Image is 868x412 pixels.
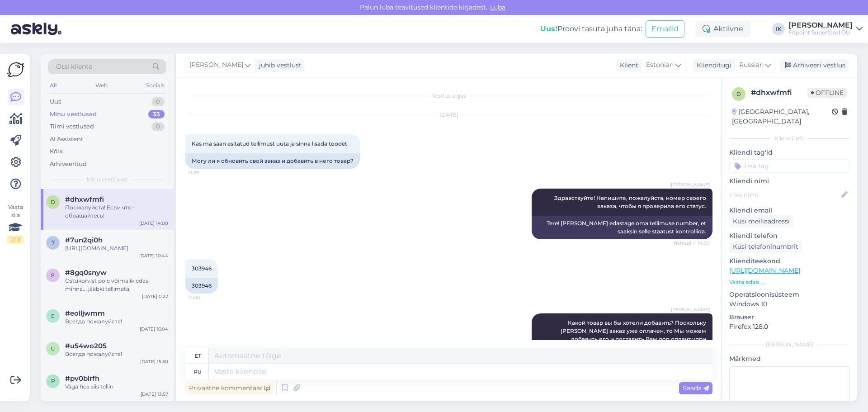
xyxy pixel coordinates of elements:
[48,80,58,91] div: All
[616,61,638,70] div: Klient
[151,97,165,106] div: 0
[729,322,850,331] p: Firefox 128.0
[51,378,55,384] span: p
[788,29,853,36] div: Fitpoint Superfood OÜ
[188,294,222,301] span: 14:00
[65,269,107,277] span: #8gq0snyw
[65,309,105,317] span: #eolljwmm
[139,220,168,227] div: [DATE] 14:00
[729,354,850,364] p: Märkmed
[729,176,850,186] p: Kliendi nimi
[87,175,127,184] span: Minu vestlused
[732,107,832,126] div: [GEOGRAPHIC_DATA], [GEOGRAPHIC_DATA]
[729,299,850,309] p: Windows 10
[7,236,24,244] div: 2 / 3
[729,290,850,299] p: Operatsioonisüsteem
[772,23,785,35] div: IK
[188,169,222,176] span: 13:59
[693,61,731,70] div: Klienditugi
[695,21,750,37] div: Aktiivne
[779,59,849,71] div: Arhiveeri vestlus
[50,147,63,156] div: Kõik
[148,110,165,119] div: 33
[7,61,24,78] img: Askly Logo
[554,194,708,209] span: Здравствуйте! Напишите, пожалуйста, номер своего заказа, чтобы я проверила его статус.
[561,319,708,350] span: Какой товар вы бы хотели добавить? Поскольку [PERSON_NAME] заказ уже оплачен, то Мы можем добавит...
[50,122,94,131] div: Tiimi vestlused
[51,313,55,319] span: e
[729,278,850,286] p: Vaata edasi ...
[255,61,302,70] div: juhib vestlust
[729,313,850,322] p: Brauser
[140,358,168,365] div: [DATE] 15:30
[646,20,684,38] button: Emailid
[50,110,97,119] div: Minu vestlused
[729,241,802,253] div: Küsi telefoninumbrit
[807,88,847,98] span: Offline
[140,326,168,332] div: [DATE] 16:04
[50,97,61,106] div: Uus
[729,134,850,142] div: Kliendi info
[729,148,850,157] p: Kliendi tag'id
[788,22,853,29] div: [PERSON_NAME]
[736,90,741,97] span: d
[139,252,168,259] div: [DATE] 10:44
[141,391,168,398] div: [DATE] 13:57
[185,278,218,294] div: 303946
[65,350,168,358] div: Всегда пожалуйста!
[646,60,674,70] span: Estonian
[788,22,863,36] a: [PERSON_NAME]Fitpoint Superfood OÜ
[50,160,87,169] div: Arhiveeritud
[185,153,360,169] div: Могу ли я обновить свой заказ и добавить в него товар?
[52,239,55,246] span: 7
[94,80,109,91] div: Web
[50,135,83,144] div: AI Assistent
[56,62,92,71] span: Otsi kliente
[65,277,168,293] div: Ostukorvist pole võimalik edasi minna... jääbki tellimata.
[729,231,850,241] p: Kliendi telefon
[729,266,800,275] a: [URL][DOMAIN_NAME]
[194,364,202,379] div: ru
[192,140,347,147] span: Kas ma saan esitatud tellimust uuta ja sinna lisada toodet
[65,383,168,391] div: Väga hea siis tellin
[51,345,55,352] span: u
[65,342,107,350] span: #u54wo205
[729,159,850,173] input: Lisa tag
[65,236,103,244] span: #7un2qi0h
[142,293,168,300] div: [DATE] 0:22
[65,317,168,326] div: Всегда пожалуйста!
[195,348,201,364] div: et
[189,60,243,70] span: [PERSON_NAME]
[51,272,55,279] span: 8
[730,190,840,200] input: Lisa nimi
[540,24,557,33] b: Uus!
[65,204,168,220] div: Поожалуйста! Если что - обращайтесь!
[683,384,709,392] span: Saada
[532,216,712,239] div: Tere! [PERSON_NAME] edastage oma tellimuse number, et saaksin selle staatust kontrollida.
[151,122,165,131] div: 0
[65,244,168,252] div: [URL][DOMAIN_NAME]
[185,382,274,394] div: Privaatne kommentaar
[540,24,642,34] div: Proovi tasuta juba täna:
[192,265,212,272] span: 303946
[185,92,712,100] div: Vestlus algas
[51,199,55,205] span: d
[739,60,764,70] span: Russian
[729,215,793,227] div: Küsi meiliaadressi
[751,87,807,98] div: # dhxwfmfi
[671,181,710,188] span: [PERSON_NAME]
[729,341,850,349] div: [PERSON_NAME]
[729,256,850,266] p: Klienditeekond
[671,306,710,313] span: [PERSON_NAME]
[729,206,850,215] p: Kliendi email
[185,111,712,119] div: [DATE]
[65,374,99,383] span: #pv0blrfh
[65,195,104,204] span: #dhxwfmfi
[487,3,508,11] span: Luba
[7,203,24,244] div: Vaata siia
[144,80,166,91] div: Socials
[674,240,710,246] span: Nähtud ✓ 14:00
